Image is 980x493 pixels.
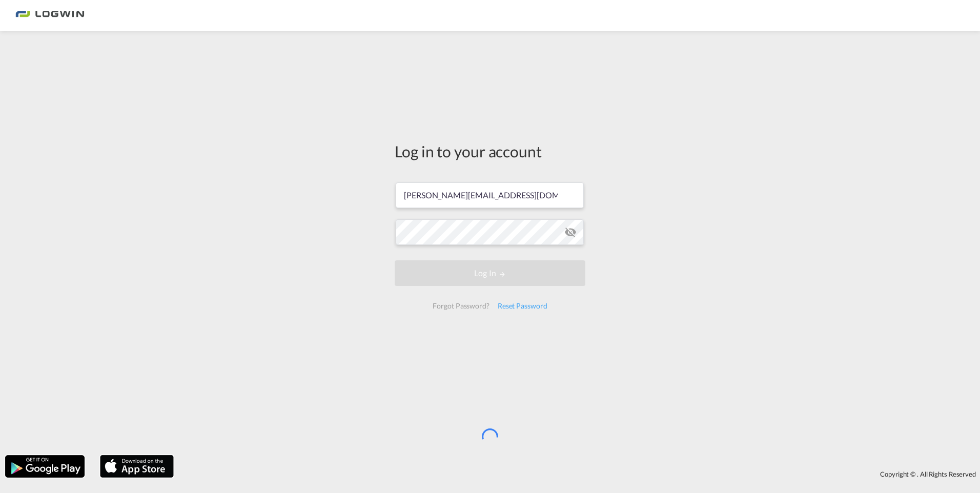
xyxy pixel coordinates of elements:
[494,297,552,315] div: Reset Password
[428,297,493,315] div: Forgot Password?
[15,4,85,27] img: bc73a0e0d8c111efacd525e4c8ad7d32.png
[99,454,175,479] img: apple.png
[395,140,585,162] div: Log in to your account
[395,260,585,286] button: LOGIN
[179,465,980,483] div: Copyright © . All Rights Reserved
[4,454,86,479] img: google.png
[564,226,577,238] md-icon: icon-eye-off
[396,182,584,208] input: Enter email/phone number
